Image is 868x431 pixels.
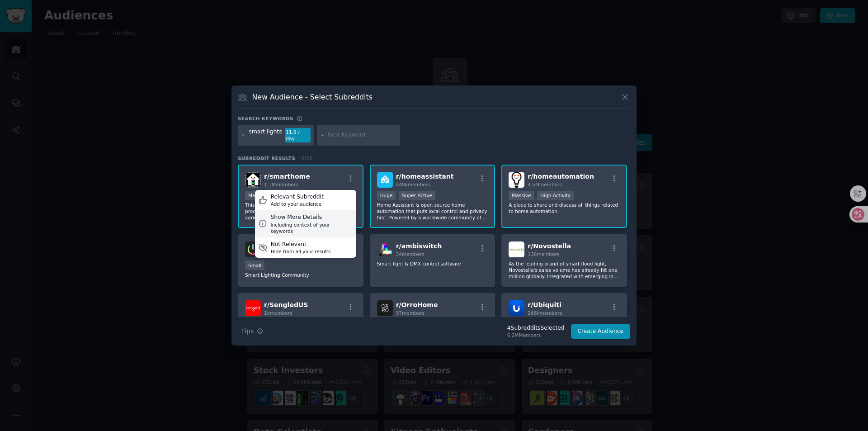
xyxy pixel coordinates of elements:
div: smart lights [249,128,282,142]
div: Super Active [399,191,435,200]
span: r/ Novostella [528,242,571,250]
button: Create Audience [571,324,631,339]
div: Small [245,260,264,270]
div: Hide from all your results [271,248,331,255]
span: 1k members [264,310,292,316]
p: Home Assistant is open source home automation that puts local control and privacy first. Powered ... [377,202,488,221]
span: r/ homeautomation [528,173,594,180]
img: Ubiquiti [509,300,524,316]
div: Massive [509,191,534,200]
p: A place to share and discuss all things related to home automation. [509,202,620,214]
span: Subreddit Results [238,155,295,161]
img: SengledUS [245,300,261,316]
h3: New Audience - Select Subreddits [252,92,373,102]
span: r/ Ubiquiti [528,301,561,308]
img: smartlights [245,242,261,257]
img: homeassistant [377,172,393,188]
div: Not Relevant [271,241,331,249]
span: r/ smarthome [264,173,310,180]
div: High Activity [537,191,574,200]
div: Massive [245,191,270,200]
p: Smart Lighting Community [245,272,356,278]
span: 138 members [528,251,559,257]
span: Tips [241,327,254,336]
p: As the leading brand of smart flood light, Novostella's sales volume has already hit one million ... [509,260,620,279]
span: 1.1M members [264,182,298,187]
img: Novostella [509,242,524,257]
span: r/ SengledUS [264,301,308,308]
input: New Keyword [328,131,396,139]
span: 34 members [396,251,425,257]
h3: Search keywords [238,115,293,122]
img: homeautomation [509,172,524,188]
span: 18 / 20 [298,156,313,161]
span: r/ ambiswitch [396,242,442,250]
p: This is the place for all your smart home product. This subreddit topics about a wide variety of ... [245,202,356,221]
div: Huge [377,191,396,200]
div: Including context of your keywords [270,222,353,234]
div: 11.9 / day [285,128,311,142]
div: Relevant Subreddit [271,193,324,201]
img: smarthome [245,172,261,188]
span: 448k members [396,182,430,187]
span: 97 members [396,310,425,316]
span: r/ OrroHome [396,301,438,308]
p: Smart light & DMX control software [377,260,488,267]
span: 266k members [528,310,562,316]
img: ambiswitch [377,242,393,257]
span: r/ homeassistant [396,173,454,180]
img: OrroHome [377,300,393,316]
div: 4 Subreddit s Selected [507,324,565,332]
div: Show More Details [270,213,353,222]
div: Add to your audience [271,201,324,207]
div: 6.2M Members [507,332,565,338]
span: 4.5M members [528,182,562,187]
button: Tips [238,323,266,339]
